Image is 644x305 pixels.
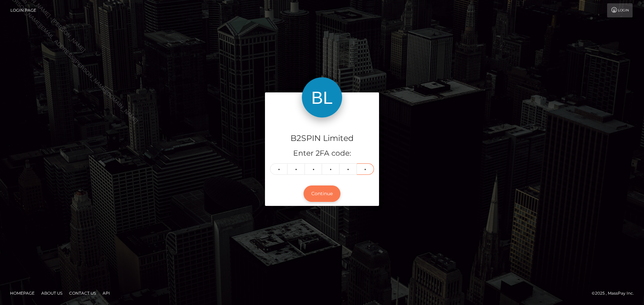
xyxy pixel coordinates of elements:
[7,288,37,298] a: Homepage
[607,3,633,17] a: Login
[592,290,639,297] div: © 2025 , MassPay Inc.
[302,77,342,118] img: B2SPIN Limited
[39,288,65,298] a: About Us
[10,3,36,17] a: Login Page
[100,288,113,298] a: API
[270,148,374,159] h5: Enter 2FA code:
[270,133,374,144] h4: B2SPIN Limited
[66,288,99,298] a: Contact Us
[304,185,340,202] button: Continue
